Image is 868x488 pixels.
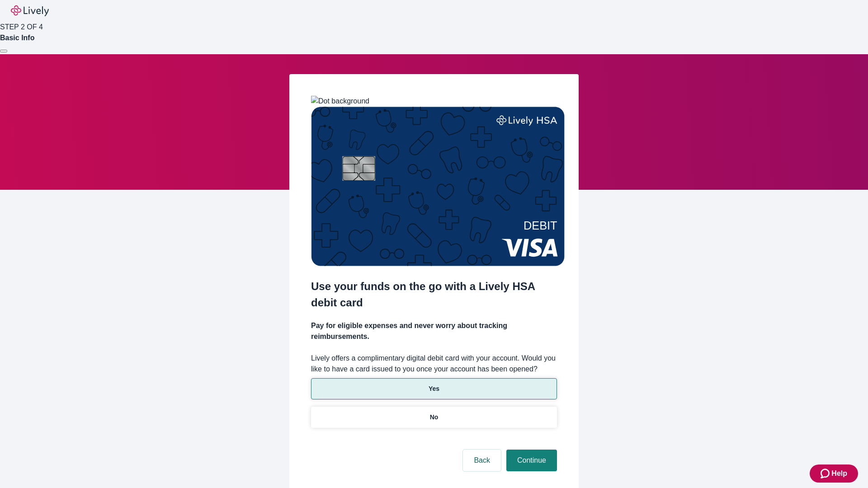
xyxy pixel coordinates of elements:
[311,278,557,311] h2: Use your funds on the go with a Lively HSA debit card
[11,5,49,16] img: Lively
[463,450,501,471] button: Back
[430,413,439,422] p: No
[311,353,557,375] label: Lively offers a complimentary digital debit card with your account. Would you like to have a card...
[810,465,858,483] button: Zendesk support iconHelp
[311,107,565,266] img: Debit card
[429,384,439,394] p: Yes
[831,468,847,479] span: Help
[311,320,557,342] h4: Pay for eligible expenses and never worry about tracking reimbursements.
[311,96,369,107] img: Dot background
[506,450,557,471] button: Continue
[821,468,831,479] svg: Zendesk support icon
[311,378,557,399] button: Yes
[311,407,557,428] button: No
